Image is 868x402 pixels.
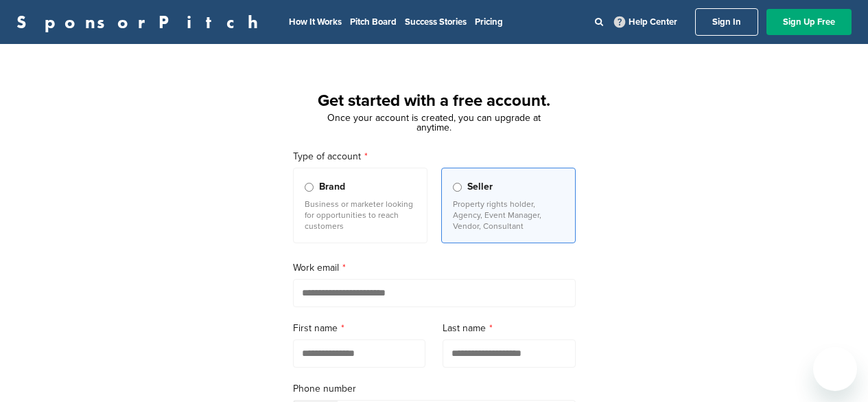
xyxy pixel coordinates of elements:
span: Brand [319,179,345,194]
a: Pricing [475,16,503,27]
a: How It Works [289,16,342,27]
iframe: Button to launch messaging window [813,347,857,391]
input: Brand Business or marketer looking for opportunities to reach customers [305,183,314,192]
label: Work email [293,260,576,276]
span: Seller [467,179,493,194]
label: Type of account [293,149,576,164]
label: Last name [443,321,576,336]
span: Once your account is created, you can upgrade at anytime. [327,112,541,133]
a: Pitch Board [350,16,397,27]
h1: Get started with a free account. [277,89,592,113]
a: SponsorPitch [16,13,267,31]
a: Sign In [695,8,758,36]
a: Help Center [611,14,680,30]
input: Seller Property rights holder, Agency, Event Manager, Vendor, Consultant [453,183,462,192]
p: Business or marketer looking for opportunities to reach customers [305,199,416,232]
p: Property rights holder, Agency, Event Manager, Vendor, Consultant [453,199,564,232]
a: Sign Up Free [766,9,852,35]
label: Phone number [293,381,576,397]
a: Success Stories [405,16,467,27]
label: First name [293,321,426,336]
